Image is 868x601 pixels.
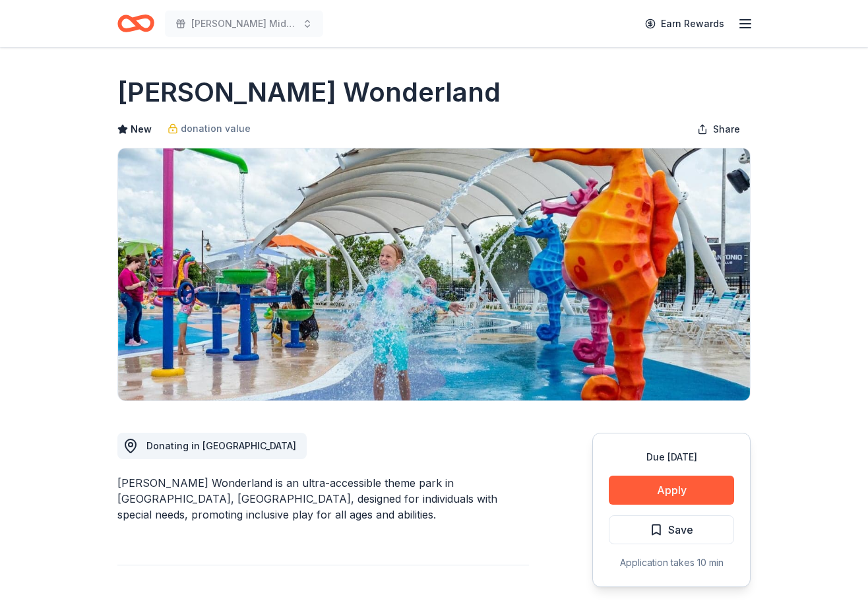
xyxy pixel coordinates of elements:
[117,8,154,39] a: Home
[713,121,740,137] span: Share
[165,11,323,37] button: [PERSON_NAME] Middle School Band - Silent Auction
[609,476,734,505] button: Apply
[637,12,732,36] a: Earn Rewards
[181,121,251,137] span: donation value
[609,515,734,544] button: Save
[117,74,501,111] h1: [PERSON_NAME] Wonderland
[118,148,750,400] img: Image for Morgan's Wonderland
[146,440,296,451] span: Donating in [GEOGRAPHIC_DATA]
[668,521,693,538] span: Save
[117,475,529,522] div: [PERSON_NAME] Wonderland is an ultra-accessible theme park in [GEOGRAPHIC_DATA], [GEOGRAPHIC_DATA...
[687,116,751,142] button: Share
[191,16,297,32] span: [PERSON_NAME] Middle School Band - Silent Auction
[609,449,734,465] div: Due [DATE]
[168,121,251,137] a: donation value
[131,121,152,137] span: New
[609,555,734,571] div: Application takes 10 min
